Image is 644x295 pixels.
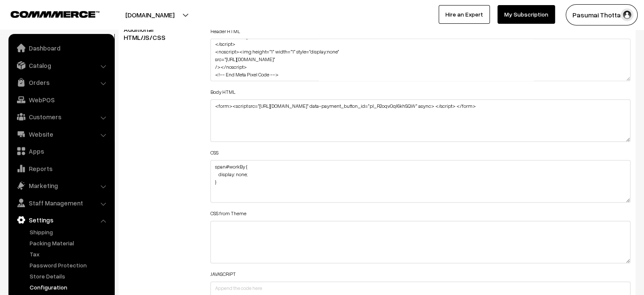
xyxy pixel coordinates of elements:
[28,239,111,247] a: Packing Material
[11,40,111,56] a: Dashboard
[28,228,111,236] a: Shipping
[210,39,631,81] textarea: <!-- Meta Pixel Code --> <script> !function(f,b,e,v,n,t,s) {if(f.fbq)return;n=f.fbq=function(){n....
[11,195,111,211] a: Staff Management
[210,270,236,278] label: JAVASCRIPT
[28,272,111,281] a: Store Details
[11,212,111,228] a: Settings
[28,261,111,270] a: Password Protection
[11,143,111,159] a: Apps
[11,75,111,90] a: Orders
[11,161,111,176] a: Reports
[210,149,218,157] label: CSS
[11,92,111,107] a: WebPOS
[11,11,100,17] img: COMMMERCE
[124,25,176,42] span: Additional HTML/JS/CSS
[210,28,240,35] label: Header HTML
[210,210,246,217] label: CSS from Theme
[210,160,631,202] textarea: span#workBy { display: none; }
[11,178,111,193] a: Marketing
[210,99,631,142] textarea: <form><script src="[URL][DOMAIN_NAME]" data-payment_button_id="pl_R2oqvOql6khSQW" async> </script...
[566,4,638,25] button: Pasumai Thotta…
[621,8,633,21] img: user
[11,58,111,73] a: Catalog
[11,109,111,124] a: Customers
[28,283,111,292] a: Configuration
[439,5,490,24] a: Hire an Expert
[11,8,85,19] a: COMMMERCE
[210,88,235,96] label: Body HTML
[11,126,111,142] a: Website
[28,250,111,258] a: Tax
[498,5,555,24] a: My Subscription
[96,4,204,25] button: [DOMAIN_NAME]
